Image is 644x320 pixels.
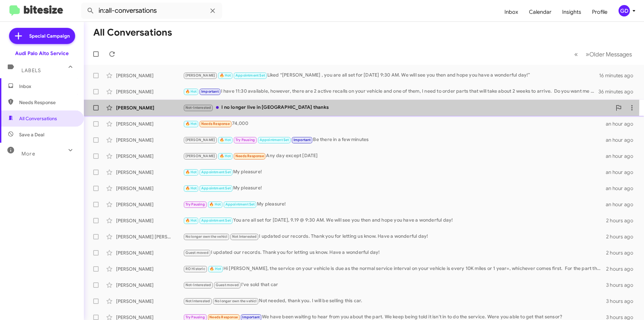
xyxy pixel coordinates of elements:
div: [PERSON_NAME] [116,104,183,111]
div: [PERSON_NAME] [116,282,183,288]
span: 🔥 Hot [185,170,197,174]
span: Important [201,89,219,94]
div: I no longer live in [GEOGRAPHIC_DATA] thanks [183,104,612,111]
div: [PERSON_NAME] [116,185,183,192]
button: Next [582,47,636,61]
div: [PERSON_NAME] [116,201,183,208]
span: Try Pausing [185,315,205,319]
div: 2 hours ago [606,266,639,272]
div: Any day except [DATE] [183,152,606,160]
div: I updated our records. Thank you for letting us know. Have a wonderful day! [183,233,606,240]
span: Important [242,315,260,319]
span: Try Pausing [185,202,205,207]
div: Not needed, thank you. I will be selling this car. [183,297,606,305]
div: [PERSON_NAME] [116,153,183,159]
div: an hour ago [606,201,639,208]
span: » [586,50,589,58]
span: 🔥 Hot [220,73,231,78]
span: Labels [21,67,41,74]
div: [PERSON_NAME] [116,169,183,176]
div: I updated our records. Thank you for letting us know. Have a wonderful day! [183,249,606,257]
span: 🔥 Hot [185,122,197,126]
div: [PERSON_NAME] [116,266,183,272]
div: Hi [PERSON_NAME], the service on your vehicle is due as the normal service interval on your vehic... [183,265,606,273]
div: My pleasure! [183,200,606,208]
div: an hour ago [606,137,639,143]
span: Save a Deal [19,131,44,138]
span: Important [293,138,311,142]
div: [PERSON_NAME] [116,121,183,127]
div: I have 11:30 available, however, there are 2 active recalls on your vehicle and one of them, I ne... [183,88,598,95]
span: Appointment Set [260,138,289,142]
span: Needs Response [235,154,264,158]
span: Needs Response [19,99,76,106]
span: All Conversations [19,115,57,122]
div: 2 hours ago [606,217,639,224]
nav: Page navigation example [571,47,636,61]
span: More [21,151,35,157]
div: You are all set for [DATE], 9.19 @ 9:30 AM. We will see you then and hope you have a wonderful day! [183,217,606,224]
div: [PERSON_NAME] [116,298,183,305]
a: Insights [557,2,587,22]
span: 🔥 Hot [209,202,221,207]
span: « [574,50,578,58]
a: Inbox [499,2,524,22]
a: Special Campaign [9,28,75,44]
div: an hour ago [606,185,639,192]
div: an hour ago [606,153,639,159]
div: 3 hours ago [606,282,639,288]
div: an hour ago [606,121,639,127]
div: [PERSON_NAME] [116,137,183,143]
span: 🔥 Hot [185,89,197,94]
button: GD [613,5,637,16]
div: [PERSON_NAME] [116,249,183,256]
span: Appointment Set [225,202,255,207]
span: Guest moved [185,250,209,255]
span: Needs Response [209,315,238,319]
div: GD [619,5,630,16]
div: [PERSON_NAME] [PERSON_NAME] [116,233,183,240]
div: 2 hours ago [606,249,639,256]
span: Appointment Set [201,170,231,174]
div: 16 minutes ago [599,72,639,79]
div: 36 minutes ago [598,88,639,95]
span: 🔥 Hot [220,154,231,158]
span: No longer own the vehicl [185,234,228,239]
span: [PERSON_NAME] [185,138,215,142]
span: Guest moved [216,283,239,287]
span: Not Interested [232,234,257,239]
span: 🔥 Hot [185,218,197,223]
a: Calendar [524,2,557,22]
span: Not-Interested [185,283,211,287]
div: [PERSON_NAME] [116,88,183,95]
input: Search [81,3,222,19]
span: Inbox [19,83,76,90]
div: Liked “[PERSON_NAME] , you are all set for [DATE] 9:30 AM. We will see you then and hope you have... [183,72,599,79]
div: My pleasure! [183,184,606,192]
span: 🔥 Hot [210,267,221,271]
div: an hour ago [606,169,639,176]
button: Previous [570,47,582,61]
div: Be there in a few minutes [183,136,606,144]
a: Profile [587,2,613,22]
div: 3 hours ago [606,298,639,305]
h1: All Conversations [93,27,172,38]
span: Appointment Set [201,218,231,223]
div: 74,000 [183,120,606,128]
span: Try Pausing [235,138,255,142]
span: No longer own the vehicl [215,299,257,303]
span: 🔥 Hot [185,186,197,190]
span: Appointment Set [201,186,231,190]
span: RO Historic [185,267,205,271]
span: Appointment Set [235,73,265,78]
div: [PERSON_NAME] [116,72,183,79]
span: 🔥 Hot [220,138,231,142]
span: [PERSON_NAME] [185,73,215,78]
span: Needs Response [201,122,230,126]
span: Not-Interested [185,105,211,110]
div: Audi Palo Alto Service [15,50,69,57]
